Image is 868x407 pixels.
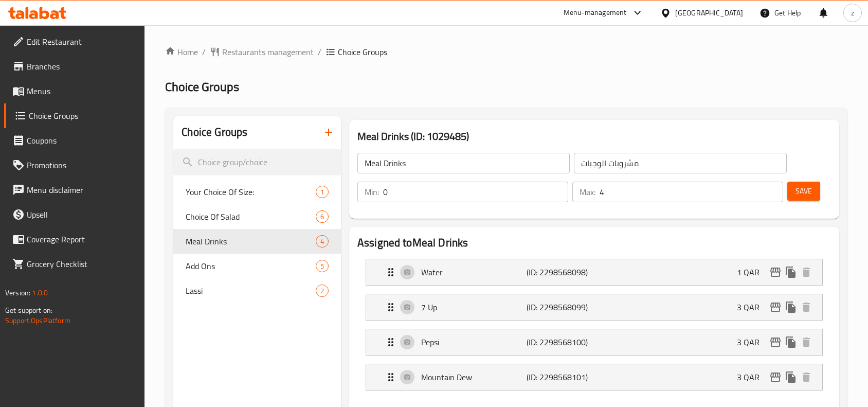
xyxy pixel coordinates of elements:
div: Choices [316,285,329,297]
button: delete [799,369,814,385]
div: Meal Drinks4 [173,229,341,254]
span: Choice Groups [165,75,239,98]
button: edit [768,264,783,280]
nav: breadcrumb [165,46,847,58]
a: Edit Restaurant [4,29,145,54]
span: Your Choice Of Size: [186,186,316,198]
span: Add Ons [186,260,316,272]
p: (ID: 2298568099) [527,301,597,313]
span: Menu disclaimer [27,184,137,196]
a: Grocery Checklist [4,252,145,276]
span: Promotions [27,159,137,171]
h2: Choice Groups [182,125,247,140]
button: edit [768,299,783,315]
button: duplicate [783,299,799,315]
button: delete [799,264,814,280]
div: Expand [366,294,822,320]
span: Save [795,185,812,198]
p: 3 QAR [737,336,768,348]
p: Max: [580,186,595,198]
span: 2 [316,286,328,296]
li: / [318,46,321,58]
p: (ID: 2298568100) [527,336,597,348]
span: Get support on: [5,304,52,317]
div: Choice Of Salad6 [173,204,341,229]
span: Choice Of Salad [186,210,316,223]
button: duplicate [783,369,799,385]
p: 3 QAR [737,371,768,383]
button: Save [787,182,820,201]
p: 7 Up [421,301,527,313]
p: (ID: 2298568098) [527,266,597,278]
p: (ID: 2298568101) [527,371,597,383]
a: Menu disclaimer [4,178,145,202]
p: Min: [365,186,379,198]
div: Choices [316,260,329,272]
span: Menus [27,85,137,97]
span: Coverage Report [27,233,137,245]
span: Restaurants management [222,46,314,58]
a: Choice Groups [4,103,145,128]
p: Mountain Dew [421,371,527,383]
div: Add Ons5 [173,254,341,278]
div: Your Choice Of Size:1 [173,180,341,204]
span: 4 [316,237,328,246]
span: Coupons [27,134,137,147]
li: Expand [357,255,831,290]
li: Expand [357,325,831,360]
span: 1.0.0 [32,286,48,299]
a: Promotions [4,153,145,178]
div: Menu-management [564,7,627,19]
p: Pepsi [421,336,527,348]
a: Restaurants management [210,46,314,58]
a: Upsell [4,202,145,227]
span: Choice Groups [29,110,137,122]
span: Version: [5,286,30,299]
p: 1 QAR [737,266,768,278]
span: z [851,7,854,19]
span: Upsell [27,208,137,221]
a: Coupons [4,128,145,153]
h2: Assigned to Meal Drinks [357,235,831,251]
button: duplicate [783,334,799,350]
li: Expand [357,360,831,395]
div: Choices [316,235,329,247]
li: / [202,46,206,58]
p: 3 QAR [737,301,768,313]
span: Choice Groups [338,46,387,58]
a: Menus [4,79,145,103]
div: Expand [366,364,822,390]
span: 5 [316,261,328,271]
button: edit [768,369,783,385]
div: Lassi2 [173,278,341,303]
button: duplicate [783,264,799,280]
span: Branches [27,60,137,73]
a: Support.OpsPlatform [5,314,70,327]
div: [GEOGRAPHIC_DATA] [675,7,743,19]
div: Choices [316,210,329,223]
div: Choices [316,186,329,198]
button: edit [768,334,783,350]
div: Expand [366,329,822,355]
input: search [173,149,341,175]
div: Expand [366,259,822,285]
a: Branches [4,54,145,79]
li: Expand [357,290,831,325]
span: 6 [316,212,328,222]
span: 1 [316,187,328,197]
span: Lassi [186,285,316,297]
span: Meal Drinks [186,235,316,247]
button: delete [799,334,814,350]
h3: Meal Drinks (ID: 1029485) [357,128,831,145]
span: Grocery Checklist [27,258,137,270]
a: Coverage Report [4,227,145,252]
button: delete [799,299,814,315]
a: Home [165,46,198,58]
span: Edit Restaurant [27,36,137,48]
p: Water [421,266,527,278]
